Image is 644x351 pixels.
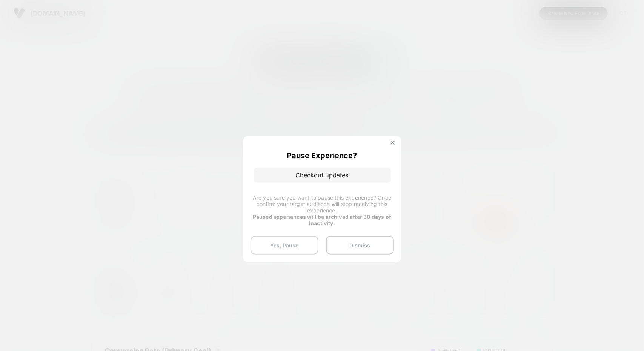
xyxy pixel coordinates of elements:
[287,151,357,160] p: Pause Experience?
[253,194,391,214] span: Are you sure you want to pause this experience? Once confirm your target audience will stop recei...
[253,214,391,226] strong: Paused experiences will be archived after 30 days of inactivity.
[391,141,395,145] img: close
[326,236,394,255] button: Dismiss
[254,168,391,183] p: Checkout updates
[251,236,318,255] button: Yes, Pause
